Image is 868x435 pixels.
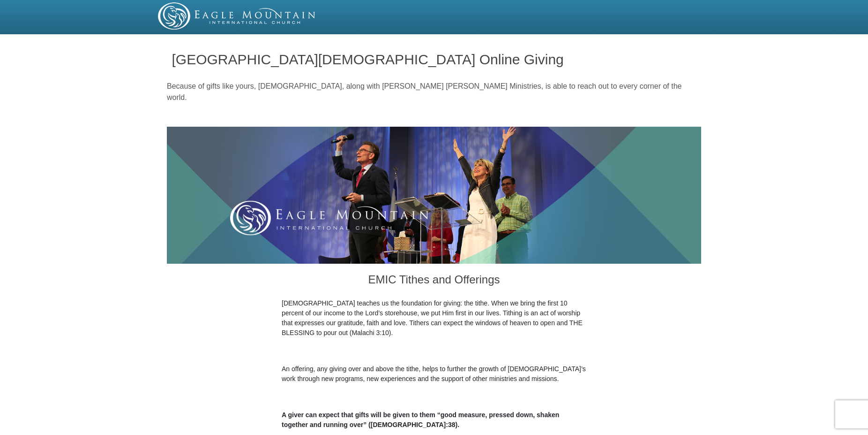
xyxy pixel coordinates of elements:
p: Because of gifts like yours, [DEMOGRAPHIC_DATA], along with [PERSON_NAME] [PERSON_NAME] Ministrie... [167,81,701,103]
h3: EMIC Tithes and Offerings [282,264,586,298]
b: A giver can expect that gifts will be given to them “good measure, pressed down, shaken together ... [282,411,559,428]
h1: [GEOGRAPHIC_DATA][DEMOGRAPHIC_DATA] Online Giving [172,52,696,67]
p: [DEMOGRAPHIC_DATA] teaches us the foundation for giving: the tithe. When we bring the first 10 pe... [282,298,586,338]
p: An offering, any giving over and above the tithe, helps to further the growth of [DEMOGRAPHIC_DAT... [282,364,586,384]
img: EMIC [158,2,316,30]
